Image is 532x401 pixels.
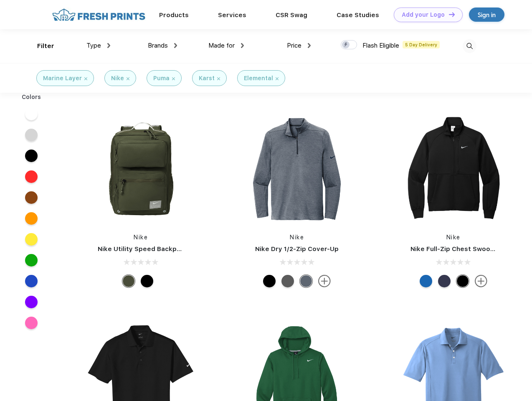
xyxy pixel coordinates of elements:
img: func=resize&h=266 [85,114,196,225]
a: Nike Full-Zip Chest Swoosh Jacket [410,245,522,253]
a: Nike [290,234,304,241]
div: Puma [153,74,170,83]
div: Black [456,275,469,287]
div: Nike [111,74,124,83]
img: dropdown.png [174,43,177,48]
a: Nike Utility Speed Backpack [98,245,188,253]
img: filter_cancel.svg [172,77,175,80]
img: more.svg [318,275,331,287]
div: Black [263,275,276,287]
span: Flash Eligible [362,42,399,49]
div: Colors [15,93,48,102]
img: more.svg [475,275,487,287]
img: filter_cancel.svg [217,77,220,80]
div: Filter [37,41,54,51]
div: Midnight Navy [438,275,451,287]
div: Add your Logo [402,11,445,18]
a: Nike [134,234,148,241]
img: filter_cancel.svg [276,77,279,80]
img: func=resize&h=266 [241,114,352,225]
span: Price [287,42,301,49]
div: Marine Layer [43,74,82,83]
img: desktop_search.svg [463,39,476,53]
img: fo%20logo%202.webp [50,8,148,22]
div: Cargo Khaki [122,275,135,287]
div: Elemental [244,74,273,83]
div: Black Heather [281,275,294,287]
a: Nike [446,234,461,241]
span: Made for [208,42,235,49]
span: 5 Day Delivery [403,41,440,48]
div: Navy Heather [300,275,312,287]
img: dropdown.png [241,43,244,48]
img: dropdown.png [308,43,311,48]
div: Black [141,275,153,287]
a: CSR Swag [276,11,307,19]
a: Sign in [469,8,504,22]
div: Royal [420,275,432,287]
div: Sign in [478,10,496,20]
div: Karst [199,74,215,83]
img: filter_cancel.svg [127,77,129,80]
span: Type [86,42,101,49]
span: Brands [148,42,168,49]
img: dropdown.png [107,43,110,48]
img: DT [449,12,455,17]
a: Products [159,11,189,19]
img: filter_cancel.svg [84,77,87,80]
a: Nike Dry 1/2-Zip Cover-Up [255,245,339,253]
img: func=resize&h=266 [398,114,509,225]
a: Services [218,11,246,19]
